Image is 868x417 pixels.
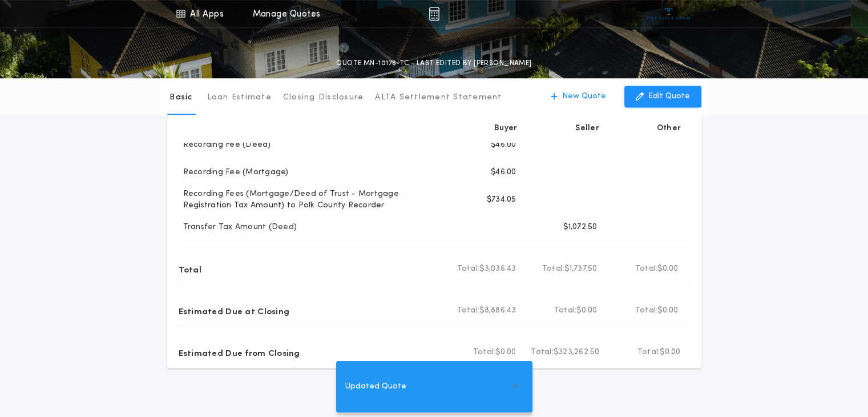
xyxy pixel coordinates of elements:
p: Buyer [494,123,517,134]
span: $3,036.43 [479,263,516,275]
p: Seller [575,123,599,134]
b: Total: [457,263,480,275]
p: Loan Estimate [207,92,272,103]
p: Recording Fee (Deed) [179,139,271,151]
span: $0.00 [660,347,680,358]
b: Total: [635,263,658,275]
p: Recording Fees (Mortgage/Deed of Trust - Mortgage Registration Tax Amount) to Polk County Recorder [179,189,445,211]
span: $0.00 [657,263,678,275]
span: $8,886.43 [479,305,516,316]
span: $1,737.50 [564,263,597,275]
b: Total: [635,305,658,316]
b: Total: [542,263,565,275]
p: Edit Quote [648,91,690,102]
p: $46.00 [491,139,516,151]
p: QUOTE MN-10176-TC - LAST EDITED BY [PERSON_NAME] [336,58,531,69]
b: Total: [457,305,480,316]
span: $0.00 [576,305,597,316]
button: New Quote [539,86,617,107]
p: Other [656,123,680,134]
p: ALTA Settlement Statement [375,92,502,103]
img: img [429,7,439,21]
img: vs-icon [647,8,690,19]
b: Total: [473,347,496,358]
b: Total: [637,347,660,358]
span: $0.00 [657,305,678,316]
p: Closing Disclosure [283,92,364,103]
p: Basic [169,92,192,103]
p: New Quote [562,91,606,102]
span: Updated Quote [345,380,406,393]
p: Estimated Due from Closing [179,343,300,362]
span: $0.00 [495,347,516,358]
b: Total: [531,347,554,358]
p: Total [179,260,201,278]
span: $323,262.50 [554,347,600,358]
p: Transfer Tax Amount (Deed) [179,222,297,233]
p: $734.05 [487,194,516,206]
button: Edit Quote [624,86,701,107]
p: $1,072.50 [563,222,597,233]
p: $46.00 [491,167,516,178]
b: Total: [554,305,577,316]
p: Recording Fee (Mortgage) [179,167,289,178]
p: Estimated Due at Closing [179,302,290,320]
